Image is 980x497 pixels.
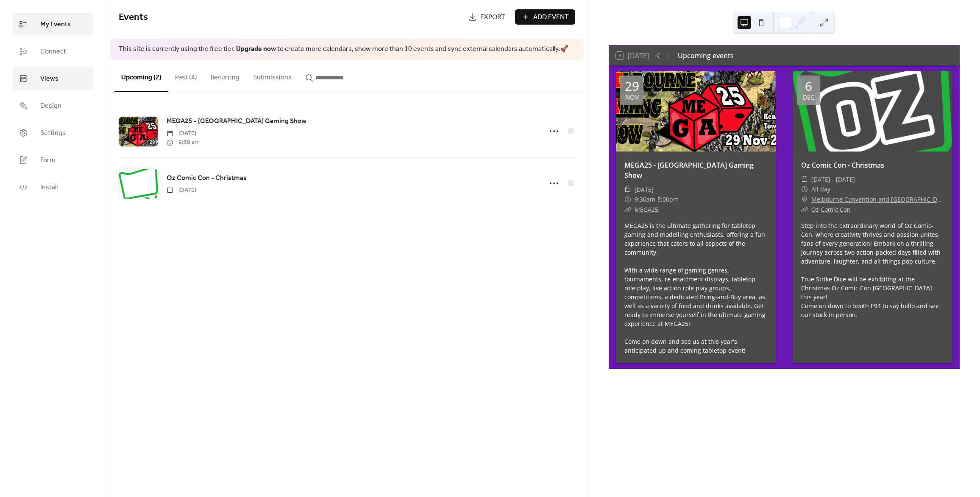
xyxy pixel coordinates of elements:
span: Install [40,183,58,193]
button: Recurring [204,60,246,91]
a: Settings [13,121,93,144]
span: [DATE] - [DATE] [811,174,855,185]
div: ​ [801,174,808,185]
div: ​ [801,184,808,194]
div: MEGA25 is the ultimate gathering for tabletop gaming and modelling enthusiasts, offering a fun ex... [616,221,776,355]
span: Export [480,12,505,22]
span: Views [40,74,58,84]
span: All day [811,184,830,194]
a: Upgrade now [236,42,276,56]
a: MEGA25 - [GEOGRAPHIC_DATA] Gaming Show [624,160,754,180]
a: MEGA25 [635,205,658,213]
span: Oz Comic Con - Christmas [167,173,247,183]
a: Install [13,176,93,199]
a: Views [13,67,93,90]
span: [DATE] [635,185,654,195]
button: Past (4) [168,60,204,91]
span: [DATE] [167,129,200,138]
div: Dec [802,94,814,101]
a: Oz Comic Con - Christmas [167,173,247,184]
a: Form [13,149,93,171]
span: Design [40,101,61,111]
div: ​ [801,194,808,205]
span: [DATE] [167,186,196,195]
span: This site is currently using the free tier. to create more calendars, show more than 10 events an... [119,45,568,54]
div: ​ [624,194,631,205]
a: Export [462,9,512,25]
button: Add Event [515,9,575,25]
button: Submissions [246,60,298,91]
a: Connect [13,40,93,63]
a: Oz Comic Con - Christmas [801,160,884,170]
span: Form [40,155,56,166]
span: Events [119,8,148,27]
button: Upcoming (2) [114,60,168,92]
span: 9:30 am [167,138,200,147]
div: ​ [624,205,631,215]
span: 5:00pm [657,194,679,205]
span: Add Event [533,12,569,22]
div: ​ [624,185,631,195]
div: 29 [625,80,639,93]
span: - [655,194,657,205]
div: ​ [801,205,808,215]
span: Connect [40,47,66,57]
div: Step into the extraordinary world of Oz Comic-Con, where creativity thrives and passion unites fa... [793,221,952,319]
div: 6 [805,80,812,93]
div: Nov [625,94,639,101]
div: Upcoming events [678,51,734,61]
a: Design [13,94,93,117]
span: Settings [40,128,66,138]
a: Oz Comic Con [811,205,851,213]
a: My Events [13,13,93,36]
span: 9:30am [635,194,655,205]
a: Melbourne Convention and [GEOGRAPHIC_DATA] [811,194,944,205]
span: My Events [40,20,71,30]
a: MEGA25 - [GEOGRAPHIC_DATA] Gaming Show [167,116,306,127]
